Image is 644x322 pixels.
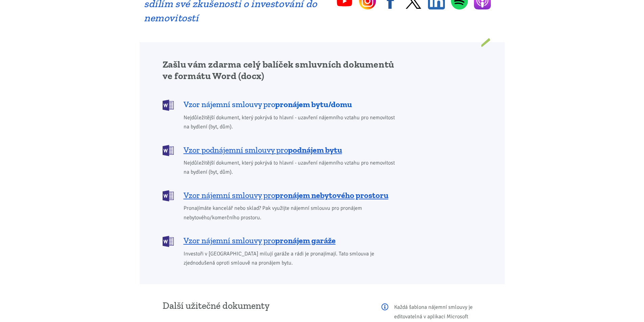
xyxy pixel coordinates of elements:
h2: Zašlu vám zdarma celý balíček smluvních dokumentů ve formátu Word (docx) [163,59,400,82]
img: DOCX (Word) [163,236,174,247]
b: pronájem bytu/domu [275,99,352,109]
b: pronájem nebytového prostoru [275,190,388,200]
span: Vzor podnájemní smlouvy pro [184,145,342,155]
a: Vzor podnájemní smlouvy propodnájem bytu [163,144,400,155]
img: DOCX (Word) [163,100,174,111]
span: Vzor nájemní smlouvy pro [184,99,352,110]
img: DOCX (Word) [163,145,174,156]
a: Vzor nájemní smlouvy propronájem nebytového prostoru [163,190,400,201]
span: Vzor nájemní smlouvy pro [184,235,336,246]
img: DOCX (Word) [163,190,174,201]
b: podnájem bytu [288,145,342,155]
span: Nejdůležitější dokument, který pokrývá to hlavní - uzavření nájemního vztahu pro nemovitost na by... [184,113,400,131]
span: Investoři v [GEOGRAPHIC_DATA] milují garáže a rádi je pronajímají. Tato smlouva je zjednodušená o... [184,249,400,268]
b: pronájem garáže [275,236,336,245]
span: Nejdůležitější dokument, který pokrývá to hlavní - uzavření nájemního vztahu pro nemovitost na by... [184,158,400,177]
a: Vzor nájemní smlouvy propronájem bytu/domu [163,99,400,110]
a: Vzor nájemní smlouvy propronájem garáže [163,235,400,246]
h3: Další užitečné dokumenty [163,301,372,311]
span: Pronajímáte kancelář nebo sklad? Pak využijte nájemní smlouvu pro pronájem nebytového/komerčního ... [184,204,400,222]
span: Vzor nájemní smlouvy pro [184,190,388,201]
